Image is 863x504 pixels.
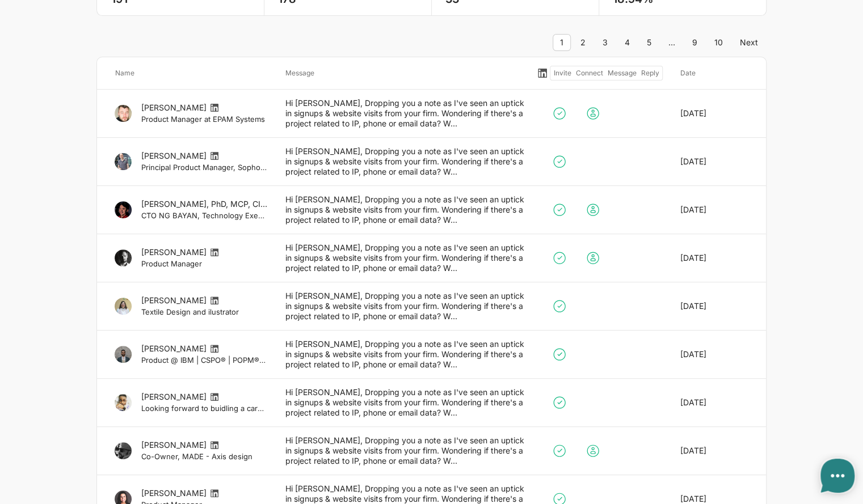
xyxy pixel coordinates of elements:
[141,307,267,317] small: Textile Design and ilustrator
[685,34,705,51] a: 9
[595,34,615,51] a: 3
[671,98,757,129] div: [DATE]
[141,295,206,305] a: [PERSON_NAME]
[707,34,730,51] a: 10
[617,34,637,51] a: 4
[141,247,206,257] a: [PERSON_NAME]
[141,210,267,221] small: CTO NG BAYAN, Technology Executive, Educator
[276,387,534,418] div: Hi [PERSON_NAME], Dropping you a note as I've seen an uptick in signups & website visits from you...
[573,67,605,79] div: Connect
[671,243,757,273] div: [DATE]
[141,392,206,401] a: [PERSON_NAME]
[276,98,534,129] div: Hi [PERSON_NAME], Dropping you a note as I've seen an uptick in signups & website visits from you...
[276,66,534,81] div: Message
[141,451,267,461] small: Co-Owner, MADE - Axis design
[671,291,757,321] div: [DATE]
[573,34,593,51] a: 2
[276,243,534,273] div: Hi [PERSON_NAME], Dropping you a note as I've seen an uptick in signups & website visits from you...
[141,103,206,112] a: [PERSON_NAME]
[671,339,757,370] div: [DATE]
[661,34,683,51] span: …
[141,440,206,450] a: [PERSON_NAME]
[141,259,267,269] small: Product Manager
[141,162,267,172] small: Principal Product Manager, Sophos Central
[671,387,757,418] div: [DATE]
[671,435,757,466] div: [DATE]
[276,435,534,466] div: Hi [PERSON_NAME], Dropping you a note as I've seen an uptick in signups & website visits from you...
[141,488,206,498] a: [PERSON_NAME]
[276,339,534,370] div: Hi [PERSON_NAME], Dropping you a note as I've seen an uptick in signups & website visits from you...
[141,151,206,160] a: [PERSON_NAME]
[553,34,571,51] span: 1
[671,194,757,225] div: [DATE]
[106,66,276,81] div: Name
[733,34,765,51] a: Next
[276,146,534,177] div: Hi [PERSON_NAME], Dropping you a note as I've seen an uptick in signups & website visits from you...
[276,194,534,225] div: Hi [PERSON_NAME], Dropping you a note as I've seen an uptick in signups & website visits from you...
[141,403,267,413] small: Looking forward to buidling a career in Business Strategy
[639,34,659,51] a: 5
[638,67,661,79] div: Reply
[671,66,757,81] div: Date
[552,67,574,79] div: Invite
[276,291,534,321] div: Hi [PERSON_NAME], Dropping you a note as I've seen an uptick in signups & website visits from you...
[671,146,757,177] div: [DATE]
[141,114,267,124] small: Product Manager at EPAM Systems
[141,199,357,209] a: [PERSON_NAME], PhD, MCP, CISM, CISSP, CSSLP, CRISC
[141,355,267,365] small: Product @ IBM | CSPO® | POPM® | Optimizing for Impact & Growth
[141,344,206,353] a: [PERSON_NAME]
[605,67,638,79] div: Message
